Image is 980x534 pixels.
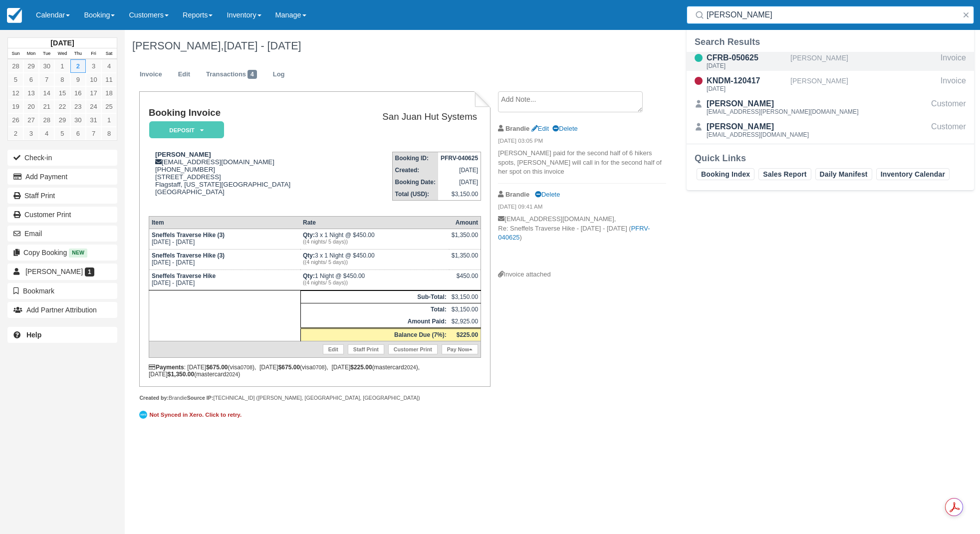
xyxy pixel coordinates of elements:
[86,48,101,59] th: Fri
[149,121,221,139] a: Deposit
[498,215,666,270] p: [EMAIL_ADDRESS][DOMAIN_NAME], Re: Sneffels Traverse Hike - [DATE] - [DATE] ( )
[85,267,94,276] span: 1
[7,207,117,223] a: Customer Print
[8,100,23,113] a: 19
[8,127,23,140] a: 2
[300,315,449,328] th: Amount Paid:
[23,100,39,113] a: 20
[86,127,101,140] a: 7
[8,48,23,59] th: Sun
[531,125,549,132] a: Edit
[931,121,966,140] div: Customer
[206,364,228,371] strong: $675.00
[392,164,438,176] th: Created:
[707,121,809,133] div: [PERSON_NAME]
[39,86,54,100] a: 14
[101,100,117,113] a: 25
[70,59,86,73] a: 2
[452,232,478,247] div: $1,350.00
[758,168,811,180] a: Sales Report
[132,40,852,52] h1: [PERSON_NAME],
[876,168,950,180] a: Inventory Calendar
[278,364,300,371] strong: $675.00
[323,344,344,354] a: Edit
[348,344,384,354] a: Staff Print
[187,395,214,401] strong: Source IP:
[70,127,86,140] a: 6
[39,113,54,127] a: 28
[101,86,117,100] a: 18
[101,48,117,59] th: Sat
[449,290,481,303] td: $3,150.00
[303,232,315,239] strong: Qty
[70,113,86,127] a: 30
[54,86,70,100] a: 15
[695,152,966,164] div: Quick Links
[687,121,974,140] a: [PERSON_NAME][EMAIL_ADDRESS][DOMAIN_NAME]Customer
[152,232,225,239] strong: Sneffels Traverse Hike (3)
[552,125,577,132] a: Delete
[132,65,170,84] a: Invoice
[171,65,198,84] a: Edit
[498,137,666,148] em: [DATE] 03:05 PM
[247,70,257,79] span: 4
[815,168,872,180] a: Daily Manifest
[39,73,54,86] a: 7
[224,39,301,52] span: [DATE] - [DATE]
[101,59,117,73] a: 4
[438,164,481,176] td: [DATE]
[149,229,300,249] td: [DATE] - [DATE]
[199,65,264,84] a: Transactions4
[392,188,438,201] th: Total (USD):
[392,176,438,188] th: Booking Date:
[70,86,86,100] a: 16
[7,245,117,261] button: Copy Booking New
[7,283,117,299] button: Bookmark
[26,331,41,339] b: Help
[152,252,225,259] strong: Sneffels Traverse Hike (3)
[345,112,477,122] h2: San Juan Hut Systems
[438,188,481,201] td: $3,150.00
[438,176,481,188] td: [DATE]
[498,203,666,214] em: [DATE] 09:41 AM
[392,152,438,165] th: Booking ID:
[498,270,666,279] div: Invoice attached
[452,252,478,267] div: $1,350.00
[535,191,560,198] a: Delete
[457,331,478,338] strong: $225.00
[707,132,809,138] div: [EMAIL_ADDRESS][DOMAIN_NAME]
[449,303,481,315] td: $3,150.00
[350,364,372,371] strong: $225.00
[70,100,86,113] a: 23
[707,75,786,87] div: KNDM-120417
[39,59,54,73] a: 30
[941,52,966,71] div: Invoice
[70,73,86,86] a: 9
[86,73,101,86] a: 10
[505,191,529,198] strong: Brandie
[312,364,324,370] small: 0708
[707,109,859,115] div: [EMAIL_ADDRESS][PERSON_NAME][DOMAIN_NAME]
[300,249,449,269] td: 3 x 1 Night @ $450.00
[303,272,315,279] strong: Qty
[695,36,966,48] div: Search Results
[8,59,23,73] a: 28
[86,86,101,100] a: 17
[7,302,117,318] button: Add Partner Attribution
[23,86,39,100] a: 13
[23,73,39,86] a: 6
[149,269,300,290] td: [DATE] - [DATE]
[54,48,70,59] th: Wed
[303,279,447,285] em: ((4 nights/ 5 days))
[7,150,117,166] button: Check-in
[101,127,117,140] a: 8
[449,216,481,229] th: Amount
[241,364,252,370] small: 0708
[149,249,300,269] td: [DATE] - [DATE]
[54,73,70,86] a: 8
[139,409,244,420] a: Not Synced in Xero. Click to retry.
[697,168,754,180] a: Booking Index
[707,52,786,64] div: CFRB-050625
[707,6,958,24] input: Search ( / )
[300,216,449,229] th: Rate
